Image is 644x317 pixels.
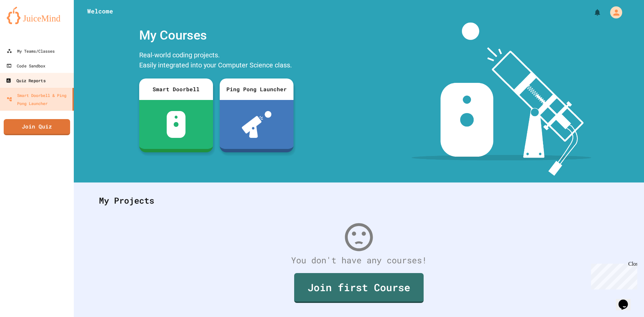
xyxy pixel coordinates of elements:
div: My Account [603,5,624,20]
div: Chat with us now!Close [3,3,46,43]
div: My Courses [136,22,297,48]
div: Code Sandbox [6,62,45,70]
div: Smart Doorbell [139,78,213,100]
div: My Projects [92,188,626,214]
div: My Notifications [581,7,603,18]
iframe: chat widget [616,290,637,310]
div: My Teams/Classes [7,47,55,55]
img: logo-orange.svg [7,7,67,24]
div: Smart Doorbell & Ping Pong Launcher [7,91,70,107]
iframe: chat widget [588,261,637,289]
img: sdb-white.svg [167,111,186,138]
a: Join Quiz [4,119,70,135]
img: banner-image-my-projects.png [412,22,591,176]
a: Join first Course [294,273,424,303]
div: Quiz Reports [6,76,45,85]
div: Real-world coding projects. Easily integrated into your Computer Science class. [136,48,297,73]
img: ppl-with-ball.png [242,111,272,138]
div: You don't have any courses! [92,254,626,267]
div: Ping Pong Launcher [220,78,293,100]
